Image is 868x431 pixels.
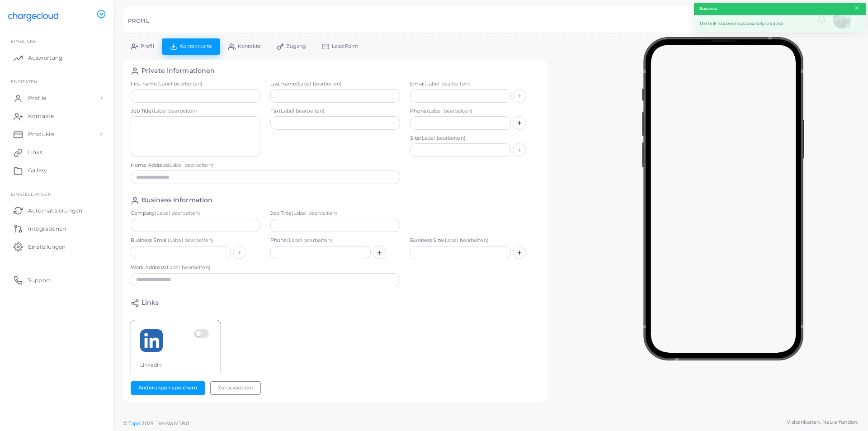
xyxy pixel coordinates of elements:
span: Einstellungen [11,191,51,197]
span: Profile [28,94,46,102]
label: First name [131,81,260,88]
a: Einstellungen [7,237,106,256]
span: (Label bearbeiten) [168,162,213,168]
div: The link has been successfully created [694,15,866,33]
span: Profil [141,44,154,49]
label: Home Address [131,162,401,169]
img: phone-mock.b55596b7.png [642,37,804,360]
a: Automatisierungen [7,201,106,219]
label: Phone [270,237,400,244]
span: Kontakte [28,112,54,120]
span: © [123,420,189,427]
a: Gallery [7,161,106,180]
div: LinkedIn [140,362,212,369]
span: (Label bearbeiten) [152,108,198,114]
span: Auswertung [28,54,62,62]
a: Tapni [128,420,142,426]
span: Visitenkarten. Neu erfunden. [787,418,858,426]
span: EINBLICKE [11,38,36,44]
label: Last name [270,81,400,88]
a: Produkte [7,125,106,143]
span: (Label bearbeiten) [425,81,470,87]
label: Phone [410,108,540,115]
label: Work Address [131,264,401,271]
img: linkedin.png [140,329,163,352]
label: Fax [270,108,400,115]
span: Kontaktkarte [179,44,212,49]
h4: Links [142,299,159,308]
span: Einstellungen [28,243,66,251]
span: Gallery [28,166,47,175]
span: (Label bearbeiten) [287,237,333,243]
span: (Label bearbeiten) [292,210,337,216]
span: (Label bearbeiten) [296,81,342,87]
label: Site [410,135,540,142]
button: Close [854,3,860,13]
button: Änderungen speichern [131,381,205,395]
span: Version: 1.8.0 [158,420,189,426]
span: (Label bearbeiten) [279,108,325,114]
span: (Label bearbeiten) [157,81,203,87]
h4: Business Information [142,196,212,205]
span: (Label bearbeiten) [165,264,211,270]
a: Auswertung [7,49,106,67]
h5: PROFIL [128,18,149,24]
span: (Label bearbeiten) [443,237,489,243]
span: 2025 [142,420,153,427]
span: (Label bearbeiten) [427,108,472,114]
a: Kontakte [7,107,106,125]
span: Links [28,148,42,156]
span: Support [28,276,51,284]
span: Kontakte [238,44,261,49]
a: Integrationen [7,219,106,237]
h4: Private Informationen [142,67,215,76]
span: Lead Form [332,44,359,49]
img: logo [8,9,58,25]
label: Company [131,210,260,217]
span: Automatisierungen [28,207,82,215]
span: (Label bearbeiten) [420,135,466,141]
label: Email [410,81,540,88]
label: Job Title [131,108,260,115]
span: Produkte [28,130,54,138]
span: ENTITÄTEN [11,79,38,84]
strong: Success [699,5,717,12]
button: Zurücksetzen [210,381,261,395]
a: Support [7,271,106,289]
span: (Label bearbeiten) [155,210,200,216]
label: Business Site [410,237,540,244]
a: Profile [7,89,106,107]
label: Job Title [270,210,400,217]
span: (Label bearbeiten) [168,237,213,243]
a: Links [7,143,106,161]
span: Zugang [286,44,306,49]
span: Integrationen [28,225,66,233]
label: Business Email [131,237,260,244]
